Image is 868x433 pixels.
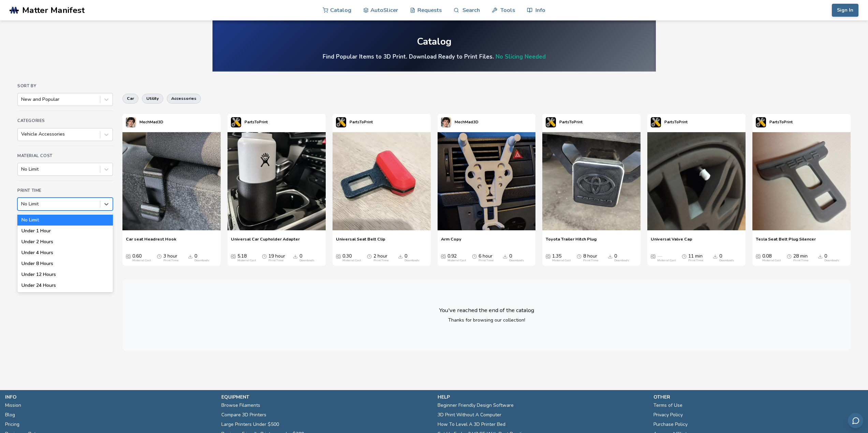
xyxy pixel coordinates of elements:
span: Average Cost [231,253,236,259]
a: How To Level A 3D Printer Bed [438,420,505,429]
a: Terms of Use [653,401,682,410]
img: PartsToPrint's profile [231,117,241,127]
a: PartsToPrint's profilePartsToPrint [647,114,691,131]
img: PartsToPrint's profile [336,117,346,127]
span: Average Print Time [787,253,792,259]
div: Print Time [268,259,283,262]
p: PartsToPrint [350,119,373,126]
span: Average Cost [546,253,550,259]
a: Universal Car Cupholder Adapter [231,236,300,247]
div: 8 hour [583,253,598,262]
div: Under 4 Hours [17,247,113,258]
p: PartsToPrint [245,119,268,126]
div: No Limit [17,215,113,226]
div: 0 [719,253,734,262]
div: Material Cost [762,259,781,262]
input: No Limit [21,167,23,172]
span: Average Cost [441,253,446,259]
img: PartsToPrint's profile [546,117,556,127]
p: other [653,393,863,401]
div: Under 12 Hours [17,269,113,280]
div: Material Cost [237,259,256,262]
span: Average Print Time [577,253,582,259]
div: Material Cost [132,259,151,262]
div: 0 [194,253,209,262]
a: MechMad3D's profileMechMad3D [122,114,167,131]
div: 0.30 [342,253,361,262]
a: No Slicing Needed [496,53,546,61]
span: Average Cost [336,253,341,259]
div: 28 min [793,253,808,262]
div: Print Time [688,259,703,262]
a: PartsToPrint's profilePartsToPrint [752,114,796,131]
div: Print Time [479,259,494,262]
p: help [438,393,647,401]
span: Downloads [293,253,298,259]
a: Toyota Trailer Hitch Plug [546,236,597,247]
p: MechMad3D [139,119,163,126]
div: 1.35 [552,253,571,262]
span: Average Print Time [262,253,267,259]
div: Downloads [194,259,209,262]
span: Downloads [608,253,613,259]
div: Material Cost [342,259,361,262]
span: Average Cost [756,253,761,259]
a: Universal Seat Belt Clip [336,236,385,247]
p: PartsToPrint [664,119,688,126]
span: Average Print Time [472,253,477,259]
div: 0.08 [762,253,781,262]
a: Mission [5,401,21,410]
div: 3 hour [163,253,178,262]
a: Blog [5,410,15,420]
div: Downloads [509,259,524,262]
a: Tesla Seat Belt Plug Silencer [756,236,816,247]
a: Browse Filaments [221,401,260,410]
a: MechMad3D's profileMechMad3D [438,114,482,131]
div: 0 [509,253,524,262]
p: Thanks for browsing our collection! [418,316,555,324]
p: MechMad3D [455,119,479,126]
button: utility [142,94,163,103]
div: Catalog [417,36,452,47]
p: equipment [221,393,431,401]
img: MechMad3D's profile [441,117,451,127]
a: Arm Copy [441,236,461,247]
div: Downloads [719,259,734,262]
p: info [5,393,215,401]
a: Large Printers Under $500 [221,420,279,429]
div: Print Time [583,259,598,262]
button: car [122,94,138,103]
h4: Find Popular Items to 3D Print. Download Ready to Print Files. [323,53,546,61]
p: PartsToPrint [769,119,793,126]
span: Car seat Headrest Hook [126,236,176,247]
div: 0 [614,253,629,262]
input: No LimitNo LimitUnder 1 HourUnder 2 HoursUnder 4 HoursUnder 8 HoursUnder 12 HoursUnder 24 Hours [21,201,23,207]
div: Material Cost [552,259,571,262]
div: 5.18 [237,253,256,262]
img: MechMad3D's profile [126,117,136,127]
div: 0.60 [132,253,151,262]
span: Matter Manifest [22,5,85,15]
p: PartsToPrint [559,119,583,126]
div: Material Cost [657,259,676,262]
div: Print Time [373,259,388,262]
a: Beginner Friendly Design Software [438,401,514,410]
h4: Print Time [17,188,113,193]
a: PartsToPrint's profilePartsToPrint [542,114,586,131]
div: Material Cost [447,259,466,262]
div: 6 hour [479,253,494,262]
span: Average Cost [126,253,131,259]
a: Universal Valve Cap [651,236,692,247]
img: PartsToPrint's profile [651,117,661,127]
div: Downloads [824,259,839,262]
h4: Material Cost [17,153,113,158]
button: Sign In [832,4,858,17]
span: Average Print Time [367,253,372,259]
span: Downloads [713,253,718,259]
a: Purchase Policy [653,420,688,429]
